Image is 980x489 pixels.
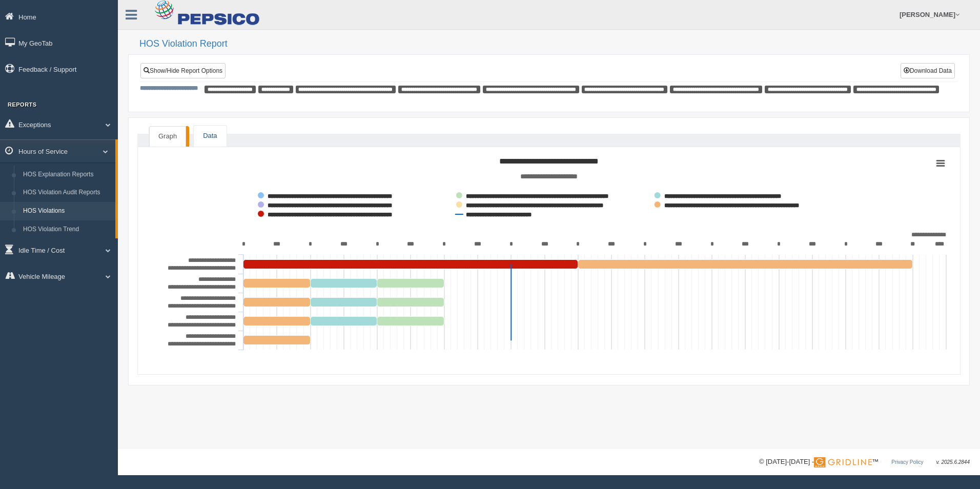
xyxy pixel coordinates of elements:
div: © [DATE]-[DATE] - ™ [759,457,970,467]
a: Show/Hide Report Options [140,63,226,78]
span: v. 2025.6.2844 [936,459,970,465]
img: Gridline [814,457,872,467]
button: Download Data [901,63,955,78]
a: Privacy Policy [891,459,923,465]
h2: HOS Violation Report [139,39,970,49]
a: HOS Violations [18,202,115,220]
a: Data [194,126,226,147]
a: HOS Violation Audit Reports [18,184,115,202]
a: Graph [149,126,186,147]
a: HOS Explanation Reports [18,166,115,184]
a: HOS Violation Trend [18,220,115,239]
